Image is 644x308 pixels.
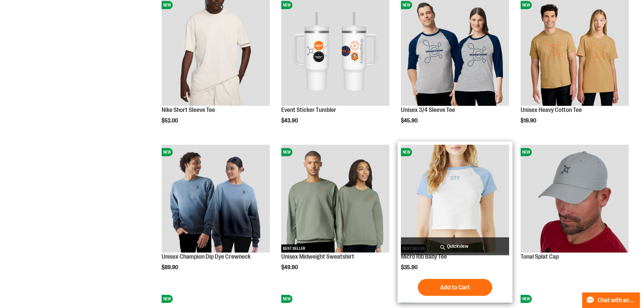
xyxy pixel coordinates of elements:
[158,141,273,288] div: product
[401,145,509,253] img: Micro Rib Baby Tee
[521,145,629,254] a: Product image for Grey Tonal Splat CapNEW
[162,145,270,254] a: Unisex Champion Dip Dye CrewneckNEW
[401,237,509,255] a: Quickview
[440,284,470,291] span: Add to Cart
[281,118,299,124] span: $43.90
[162,264,179,270] span: $89.90
[418,279,492,296] button: Add to Cart
[162,148,173,156] span: NEW
[281,244,307,253] span: BEST SELLER
[281,145,389,254] a: Unisex Midweight SweatshirtNEWBEST SELLER
[401,148,412,156] span: NEW
[162,145,270,253] img: Unisex Champion Dip Dye Crewneck
[162,106,215,113] a: Nike Short Sleeve Tee
[521,145,629,253] img: Product image for Grey Tonal Splat Cap
[281,295,292,303] span: NEW
[401,118,419,124] span: $45.90
[281,1,292,9] span: NEW
[521,148,532,156] span: NEW
[598,297,636,304] span: Chat with an Expert
[401,145,509,254] a: Micro Rib Baby TeeNEWBEST SELLER
[582,292,640,308] button: Chat with an Expert
[281,148,292,156] span: NEW
[162,1,173,9] span: NEW
[517,141,632,271] div: product
[521,118,537,124] span: $19.90
[162,295,173,303] span: NEW
[281,106,336,113] a: Event Sticker Tumbler
[521,295,532,303] span: NEW
[521,106,582,113] a: Unisex Heavy Cotton Tee
[281,145,389,253] img: Unisex Midweight Sweatshirt
[162,118,179,124] span: $52.00
[281,264,299,270] span: $49.90
[401,253,447,260] a: Micro Rib Baby Tee
[401,264,419,270] span: $35.90
[521,1,532,9] span: NEW
[401,106,455,113] a: Unisex 3/4 Sleeve Tee
[281,253,354,260] a: Unisex Midweight Sweatshirt
[398,141,512,303] div: product
[401,1,412,9] span: NEW
[521,253,559,260] a: Tonal Splat Cap
[162,253,251,260] a: Unisex Champion Dip Dye Crewneck
[278,141,393,288] div: product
